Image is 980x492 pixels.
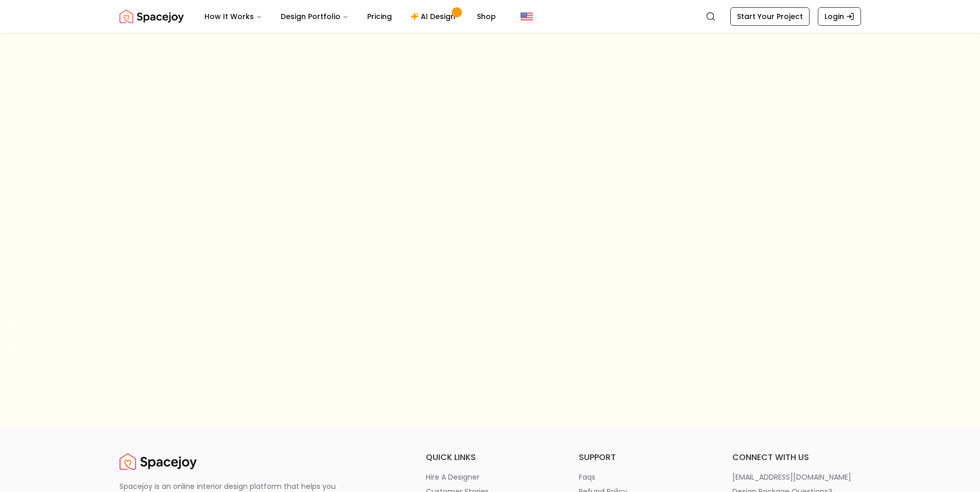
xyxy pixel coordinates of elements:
img: United States [521,10,533,23]
a: Shop [469,6,504,27]
a: Spacejoy [119,6,184,27]
a: Pricing [359,6,400,27]
img: Spacejoy Logo [119,6,184,27]
a: [EMAIL_ADDRESS][DOMAIN_NAME] [732,472,861,482]
p: [EMAIL_ADDRESS][DOMAIN_NAME] [732,472,851,482]
img: Spacejoy Logo [119,451,197,472]
button: How It Works [196,6,270,27]
nav: Main [196,6,504,27]
h6: quick links [426,451,555,464]
h6: connect with us [732,451,861,464]
a: Spacejoy [119,451,197,472]
button: Design Portfolio [272,6,357,27]
a: hire a designer [426,472,555,482]
p: hire a designer [426,472,479,482]
a: Start Your Project [730,7,810,26]
h6: support [579,451,708,464]
a: AI Design [402,6,467,27]
p: faqs [579,472,595,482]
a: faqs [579,472,708,482]
a: Login [818,7,861,26]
